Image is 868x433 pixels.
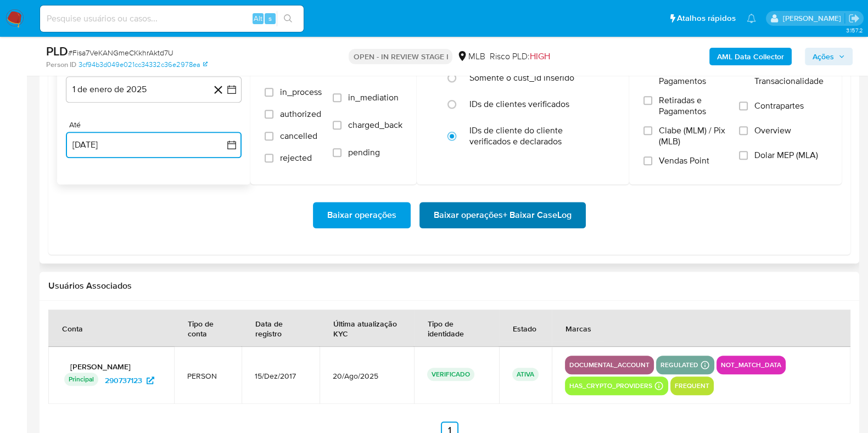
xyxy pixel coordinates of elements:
[349,49,452,64] p: OPEN - IN REVIEW STAGE I
[747,14,756,23] a: Notificações
[813,48,834,65] span: Ações
[709,48,792,65] button: AML Data Collector
[489,50,550,63] span: Risco PLD:
[277,11,299,26] button: search-icon
[677,13,736,24] span: Atalhos rápidos
[782,13,844,24] p: danilo.toledo@mercadolivre.com
[68,47,173,58] span: # Fisa7VeKANGmeCKkhrAktd7U
[457,50,485,63] div: MLB
[46,42,68,60] b: PLD
[845,26,863,35] span: 3.157.2
[79,60,208,70] a: 3cf94b3d049e021cc34332c36e2978ea
[48,280,850,291] h2: Usuários Associados
[46,60,76,70] b: Person ID
[805,48,853,65] button: Ações
[40,12,304,26] input: Pesquise usuários ou casos...
[717,48,784,65] b: AML Data Collector
[268,13,272,24] span: s
[529,50,550,63] span: HIGH
[254,13,262,24] span: Alt
[848,13,860,24] a: Sair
